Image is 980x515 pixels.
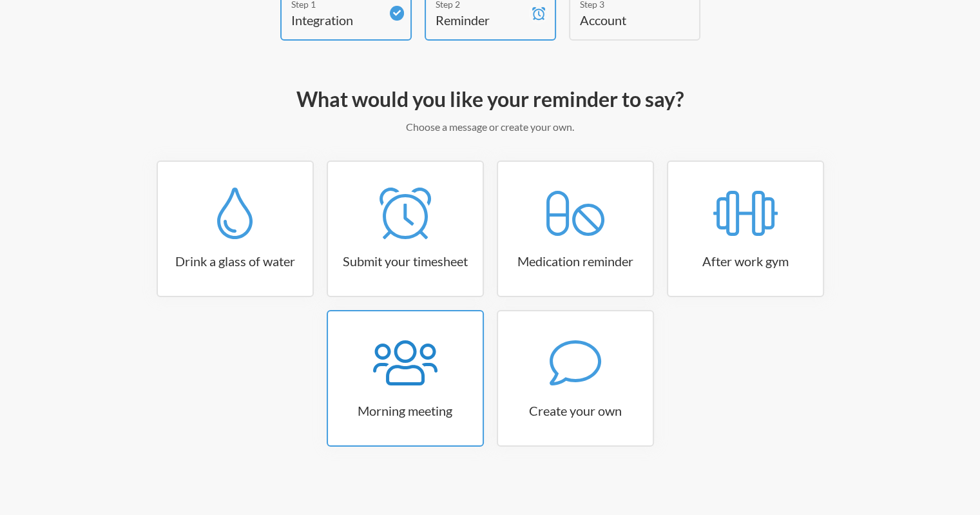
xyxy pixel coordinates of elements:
[668,252,823,270] h3: After work gym
[328,252,483,270] h3: Submit your timesheet
[158,252,312,270] h3: Drink a glass of water
[117,86,864,113] h2: What would you like your reminder to say?
[498,252,653,270] h3: Medication reminder
[580,11,670,29] h4: Account
[291,11,381,29] h4: Integration
[436,11,526,29] h4: Reminder
[328,402,483,420] h3: Morning meeting
[117,119,864,135] p: Choose a message or create your own.
[498,402,653,420] h3: Create your own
